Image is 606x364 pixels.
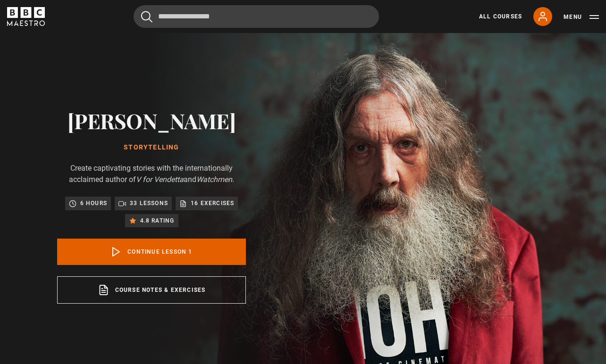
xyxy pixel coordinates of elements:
[57,276,246,304] a: Course notes & exercises
[57,144,246,151] h1: Storytelling
[130,199,168,208] p: 33 lessons
[196,175,232,184] i: Watchmen
[136,175,184,184] i: V for Vendetta
[134,5,379,28] input: Search
[7,7,45,26] svg: BBC Maestro
[141,11,152,23] button: Submit the search query
[479,12,522,21] a: All Courses
[80,199,107,208] p: 6 hours
[191,199,234,208] p: 16 exercises
[140,216,175,225] p: 4.8 rating
[57,239,246,265] a: Continue lesson 1
[564,12,599,22] button: Toggle navigation
[57,108,246,132] h2: [PERSON_NAME]
[57,163,246,185] p: Create captivating stories with the internationally acclaimed author of and .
